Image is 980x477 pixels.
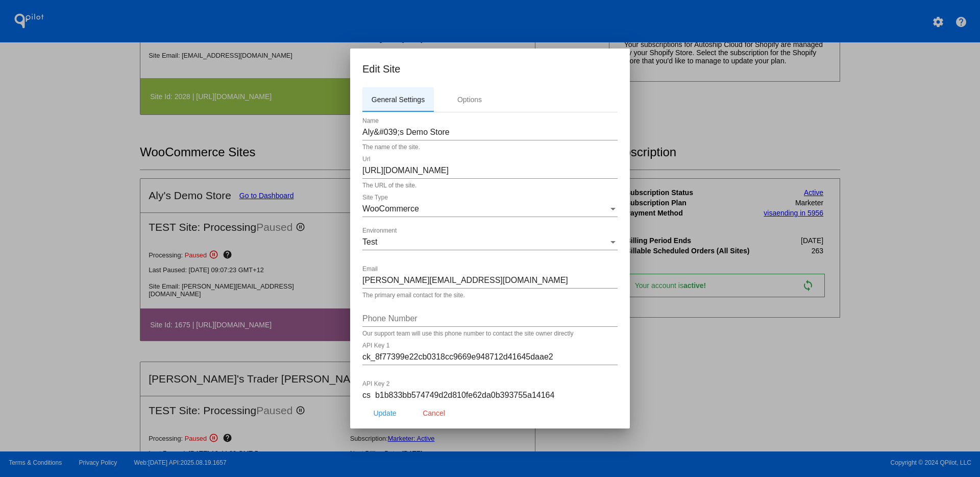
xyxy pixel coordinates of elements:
[423,409,445,417] span: Cancel
[362,276,618,285] input: Email
[362,352,618,362] input: API Key 1
[373,409,396,417] span: Update
[362,237,377,246] span: Test
[362,237,618,247] mat-select: Environment
[362,166,618,175] input: Url
[362,204,419,213] span: WooCommerce
[457,96,482,104] div: Options
[362,314,618,323] input: Phone Number
[362,330,574,338] div: Our support team will use this phone number to contact the site owner directly
[411,404,456,422] button: Close dialog
[362,204,618,213] mat-select: Site Type
[362,182,416,189] div: The URL of the site.
[362,144,420,151] div: The name of the site.
[362,391,618,400] input: API Key 2
[372,96,425,104] div: General Settings
[362,292,465,299] div: The primary email contact for the site.
[362,128,618,137] input: Name
[362,404,407,422] button: Update
[362,61,618,77] h1: Edit Site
